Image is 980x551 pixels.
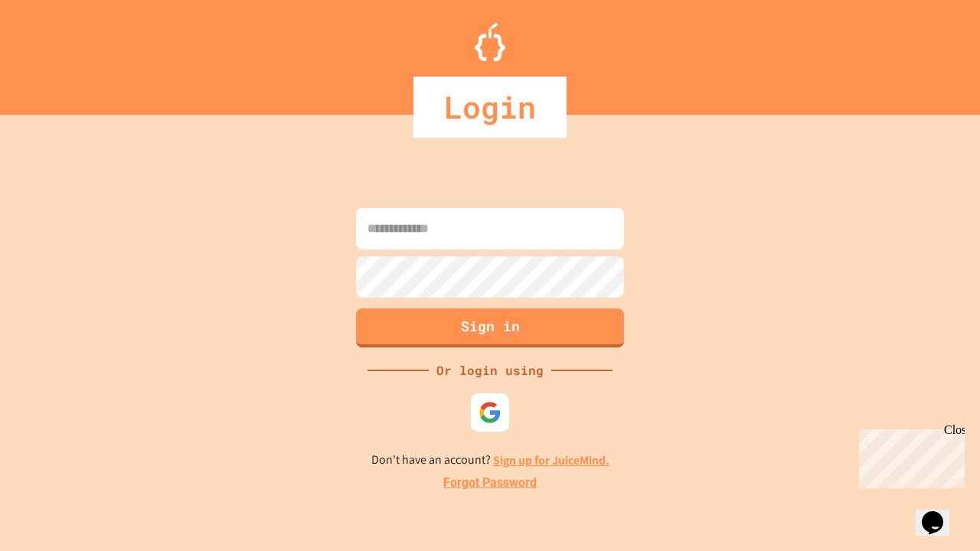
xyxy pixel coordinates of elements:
button: Sign in [356,308,624,347]
div: Or login using [429,361,551,380]
a: Sign up for JuiceMind. [493,452,609,468]
div: Chat with us now!Close [6,6,106,97]
img: google-icon.svg [479,401,501,424]
p: Don't have an account? [371,451,609,470]
iframe: chat widget [916,490,965,536]
iframe: chat widget [853,423,965,488]
a: Forgot Password [443,474,537,492]
img: Logo.svg [475,23,505,61]
div: Login [413,77,567,138]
